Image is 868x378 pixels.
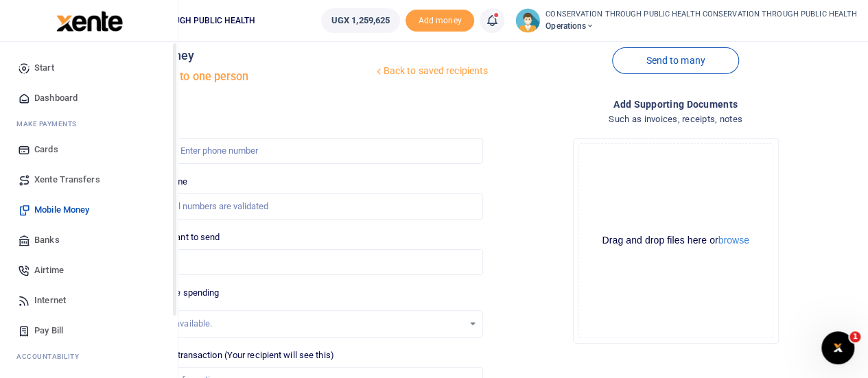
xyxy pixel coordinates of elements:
[331,14,390,27] span: UGX 1,259,625
[115,70,373,84] h5: Send money to one person
[34,143,58,156] span: Cards
[11,225,167,255] a: Banks
[494,97,857,112] h4: Add supporting Documents
[11,53,167,83] a: Start
[120,349,334,362] label: Memo for this transaction (Your recipient will see this)
[546,20,857,32] span: Operations
[11,165,167,195] a: Xente Transfers
[11,316,167,346] a: Pay Bill
[11,113,167,134] li: M
[406,10,474,32] li: Toup your wallet
[34,233,60,247] span: Banks
[11,195,167,225] a: Mobile Money
[34,91,78,105] span: Dashboard
[11,83,167,113] a: Dashboard
[718,235,749,245] button: browse
[515,8,540,33] img: profile-user
[34,294,66,307] span: Internet
[11,346,167,367] li: Ac
[546,9,857,21] small: CONSERVATION THROUGH PUBLIC HEALTH CONSERVATION THROUGH PUBLIC HEALTH
[23,119,77,129] span: ake Payments
[55,15,123,25] a: logo-small logo-large logo-large
[34,203,89,217] span: Mobile Money
[27,351,79,362] span: countability
[120,249,483,275] input: UGX
[321,8,400,33] a: UGX 1,259,625
[34,173,100,187] span: Xente Transfers
[373,59,489,84] a: Back to saved recipients
[579,234,773,247] div: Drag and drop files here or
[406,10,474,32] span: Add money
[612,47,738,74] a: Send to many
[494,112,857,127] h4: Such as invoices, receipts, notes
[406,14,474,25] a: Add money
[34,61,54,75] span: Start
[849,331,860,342] span: 1
[56,11,123,32] img: logo-large
[515,8,857,33] a: profile-user CONSERVATION THROUGH PUBLIC HEALTH CONSERVATION THROUGH PUBLIC HEALTH Operations
[11,134,167,165] a: Cards
[34,324,63,338] span: Pay Bill
[115,48,373,63] h4: Mobile money
[120,138,483,164] input: Enter phone number
[11,285,167,316] a: Internet
[573,138,779,344] div: File Uploader
[120,193,483,220] input: MTN & Airtel numbers are validated
[11,255,167,285] a: Airtime
[316,8,406,33] li: Wallet ballance
[821,331,854,364] iframe: Intercom live chat
[34,263,64,277] span: Airtime
[130,317,463,331] div: No options available.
